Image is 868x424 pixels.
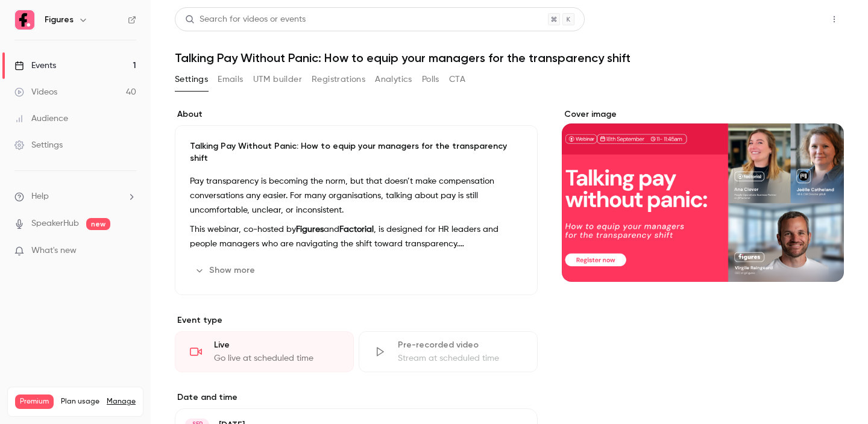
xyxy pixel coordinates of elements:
[767,7,815,31] button: Share
[375,70,412,89] button: Analytics
[175,108,538,120] label: About
[61,397,99,407] span: Plan usage
[190,174,523,217] p: Pay transparency is becoming the norm, but that doesn’t make compensation conversations any easie...
[190,140,523,164] p: Talking Pay Without Panic: How to equip your managers for the transparency shift
[562,108,844,120] label: Cover image
[31,217,79,230] a: SpeakerHub
[359,331,538,372] div: Pre-recorded videoStream at scheduled time
[218,70,243,89] button: Emails
[296,225,324,234] strong: Figures
[398,339,523,351] div: Pre-recorded video
[339,225,374,234] strong: Factorial
[45,14,74,26] h6: Figures
[175,314,538,326] p: Event type
[185,13,306,26] div: Search for videos or events
[14,60,56,72] div: Events
[190,261,262,280] button: Show more
[449,70,465,89] button: CTA
[253,70,302,89] button: UTM builder
[15,10,34,30] img: Figures
[31,245,77,257] span: What's new
[14,139,63,151] div: Settings
[214,352,339,364] div: Go live at scheduled time
[86,218,110,230] span: new
[175,70,208,89] button: Settings
[14,113,68,125] div: Audience
[422,70,439,89] button: Polls
[14,86,57,98] div: Videos
[175,391,538,404] label: Date and time
[107,397,136,407] a: Manage
[15,394,54,409] span: Premium
[190,222,523,251] p: This webinar, co-hosted by and , is designed for HR leaders and people managers who are navigatin...
[175,51,844,65] h1: Talking Pay Without Panic: How to equip your managers for the transparency shift
[398,352,523,364] div: Stream at scheduled time
[14,190,136,203] li: help-dropdown-opener
[175,331,354,372] div: LiveGo live at scheduled time
[31,190,49,203] span: Help
[122,246,136,257] iframe: Noticeable Trigger
[312,70,365,89] button: Registrations
[214,339,339,351] div: Live
[562,108,844,282] section: Cover image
